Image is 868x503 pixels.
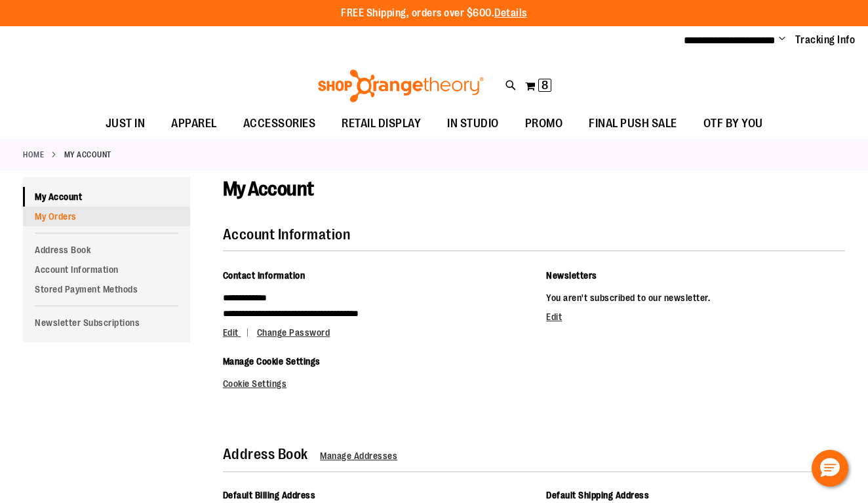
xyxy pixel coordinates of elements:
a: Edit [546,312,562,322]
span: IN STUDIO [447,109,499,138]
button: Account menu [779,33,785,47]
a: Manage Addresses [320,451,397,461]
span: PROMO [525,109,563,138]
button: Hello, have a question? Let’s chat. [812,450,848,487]
span: APPAREL [171,109,217,138]
span: OTF BY YOU [703,109,763,138]
a: My Account [23,187,190,207]
img: Shop Orangetheory [316,70,486,102]
span: ACCESSORIES [243,109,316,138]
span: Contact Information [223,270,306,281]
a: RETAIL DISPLAY [328,109,434,139]
a: Change Password [257,327,330,338]
strong: Account Information [223,226,351,243]
a: Newsletter Subscriptions [23,313,190,332]
a: APPAREL [158,109,230,139]
p: You aren't subscribed to our newsletter. [546,290,845,306]
a: OTF BY YOU [690,109,776,139]
a: Stored Payment Methods [23,279,190,299]
strong: My Account [64,149,111,161]
a: FINAL PUSH SALE [576,109,690,139]
span: Newsletters [546,270,597,281]
a: JUST IN [92,109,159,139]
span: RETAIL DISPLAY [342,109,421,138]
span: Default Shipping Address [546,490,649,500]
a: Address Book [23,240,190,260]
span: JUST IN [106,109,146,138]
p: FREE Shipping, orders over $600. [341,6,527,21]
a: Tracking Info [795,33,856,47]
a: Account Information [23,260,190,279]
a: Details [494,7,527,19]
a: My Orders [23,207,190,226]
span: Edit [223,327,239,338]
span: 8 [542,79,548,92]
strong: Address Book [223,446,308,462]
a: Home [23,149,44,161]
span: Manage Cookie Settings [223,356,321,367]
a: Edit [223,327,255,338]
a: Cookie Settings [223,378,287,389]
span: My Account [223,178,314,200]
a: PROMO [512,109,576,139]
span: FINAL PUSH SALE [589,109,677,138]
span: Default Billing Address [223,490,316,500]
a: IN STUDIO [434,109,512,139]
a: ACCESSORIES [230,109,329,139]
